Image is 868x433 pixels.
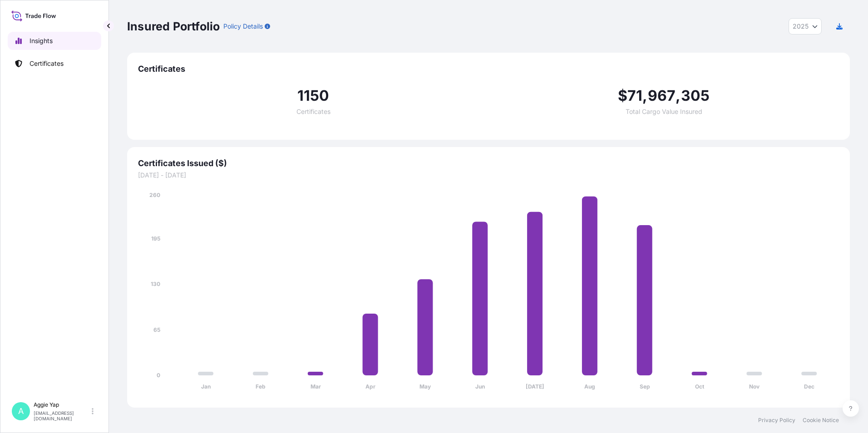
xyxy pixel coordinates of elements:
tspan: 0 [157,372,160,379]
span: 305 [681,89,710,103]
span: Certificates Issued ($) [138,158,839,169]
span: 2025 [793,22,809,31]
tspan: [DATE] [526,383,544,390]
tspan: 195 [151,235,160,242]
span: Total Cargo Value Insured [626,108,702,115]
a: Privacy Policy [758,417,795,424]
p: Aggie Yap [34,401,90,408]
a: Certificates [8,54,101,73]
tspan: Sep [640,383,650,390]
a: Insights [8,32,101,50]
span: A [18,407,24,416]
p: Insights [30,36,53,45]
span: $ [618,89,627,103]
span: , [676,89,681,103]
span: Certificates [296,108,330,115]
a: Cookie Notice [803,417,839,424]
tspan: Feb [256,383,266,390]
span: 71 [627,89,642,103]
span: [DATE] - [DATE] [138,171,839,180]
tspan: Apr [365,383,375,390]
span: 1150 [297,89,330,103]
tspan: Jan [201,383,211,390]
tspan: Aug [584,383,595,390]
tspan: 130 [151,280,160,287]
span: 967 [648,89,676,103]
button: Year Selector [789,18,822,34]
p: Certificates [30,59,64,68]
tspan: Oct [695,383,705,390]
p: [EMAIL_ADDRESS][DOMAIN_NAME] [34,410,90,421]
tspan: Dec [804,383,814,390]
tspan: 65 [153,326,160,333]
p: Insured Portfolio [127,19,220,34]
tspan: Nov [749,383,760,390]
tspan: 260 [149,192,160,198]
tspan: May [419,383,431,390]
tspan: Mar [311,383,321,390]
p: Policy Details [223,22,263,31]
tspan: Jun [475,383,485,390]
span: Certificates [138,64,839,74]
span: , [642,89,647,103]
